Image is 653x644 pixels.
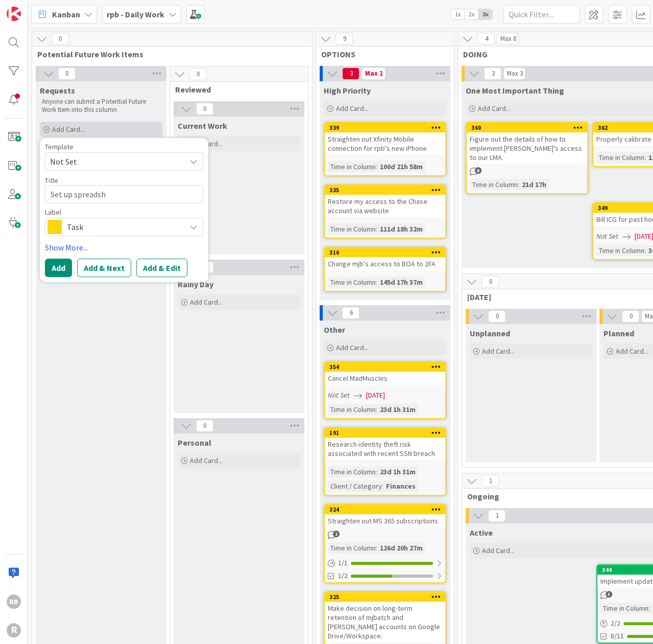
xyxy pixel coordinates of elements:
b: rpb - Daily Work [107,9,164,19]
span: 6 [475,167,481,174]
div: Time in Column [328,223,376,235]
div: 339 [329,124,445,131]
span: Rainy Day [178,279,213,289]
a: 191Research identity theft risk associated with recent SSN breachTime in Column:23d 1h 31mClient ... [324,427,446,496]
span: Potential Future Work Items [37,49,299,59]
span: 0 [52,33,69,45]
span: 1 [488,510,505,522]
span: 8/11 [611,631,624,641]
div: 325Make decision on long-term retention of mjbatch and [PERSON_NAME] accounts on Google Drive/Wor... [325,592,445,642]
div: Research identity theft risk associated with recent SSN breach [325,438,445,460]
span: : [382,480,383,492]
span: 0 [622,310,639,323]
span: Other [324,325,345,335]
div: Time in Column [328,161,376,172]
span: Current Work [178,121,227,131]
span: Not Set [50,155,178,168]
span: 1/2 [338,570,348,581]
div: Time in Column [596,245,644,256]
span: : [648,603,650,614]
span: 0 [196,420,213,432]
div: 339Straighten out Xfinity Mobile connection for rpb's new iPhone [325,123,445,155]
div: Time in Column [596,152,644,163]
span: Personal [178,438,211,448]
p: Anyone can submit a Potential Future Work Item into this column [42,98,160,114]
span: Add Card... [190,456,223,465]
input: Quick Filter... [503,5,579,24]
div: 324Straighten out MS 365 subscriptions [325,505,445,527]
div: 23d 1h 31m [377,404,418,415]
div: 126d 20h 27m [377,542,425,554]
span: 0 [488,310,505,323]
a: 335Restore my access to the Chase account via websiteTime in Column:111d 18h 32m [324,185,446,239]
i: Not Set [328,390,350,400]
div: 354Cancel MadMuscles [325,362,445,385]
div: Time in Column [470,179,518,190]
div: 145d 17h 37m [377,277,425,288]
div: 360 [471,124,587,131]
span: : [376,466,377,477]
a: 354Cancel MadMusclesNot Set[DATE]Time in Column:23d 1h 31m [324,361,446,419]
div: 1/1 [325,557,445,569]
div: 354 [329,363,445,371]
div: Max 3 [506,71,522,76]
div: RB [7,594,21,609]
span: 3x [478,9,492,19]
a: 324Straighten out MS 365 subscriptionsTime in Column:126d 20h 27m1/11/2 [324,504,446,583]
span: Add Card... [336,343,369,352]
div: Time in Column [328,277,376,288]
span: Add Card... [482,347,515,356]
div: Restore my access to the Chase account via website [325,195,445,217]
div: 100d 21h 58m [377,161,425,172]
span: : [376,223,377,235]
button: Add & Next [77,259,131,277]
span: : [644,152,646,163]
div: Straighten out Xfinity Mobile connection for rpb's new iPhone [325,132,445,155]
span: 1 / 1 [338,558,348,568]
span: 3 [484,67,501,80]
a: 360Figure out the details of how to implement [PERSON_NAME]'s access to our LMA.Time in Column:21... [466,122,588,194]
span: 0 [196,103,213,115]
span: Active [470,527,493,538]
div: Change mjb's access to BOA to 2FA [325,257,445,270]
span: 0 [58,67,76,80]
span: 1x [451,9,465,19]
div: Time in Column [600,603,648,614]
span: : [376,277,377,288]
div: 360Figure out the details of how to implement [PERSON_NAME]'s access to our LMA. [467,123,587,164]
span: : [518,179,519,190]
span: 1 [333,531,340,537]
div: 191Research identity theft risk associated with recent SSN breach [325,428,445,460]
span: Add Card... [190,297,223,307]
div: Max 8 [500,36,516,41]
span: One Most Important Thing [466,85,564,96]
span: Unplanned [470,328,510,338]
div: R [7,623,21,637]
div: 325 [329,593,445,601]
span: : [376,404,377,415]
i: Not Set [596,232,618,241]
span: 2x [465,9,478,19]
span: Planned [603,328,634,338]
div: 191 [329,429,445,436]
div: 23d 1h 31m [377,466,418,477]
div: 335 [325,186,445,195]
div: Finances [383,480,418,492]
div: Time in Column [328,404,376,415]
div: 324 [329,506,445,513]
span: : [644,245,646,256]
div: 339 [325,123,445,132]
span: OPTIONS [321,49,441,59]
div: 191 [325,428,445,438]
span: Add Card... [336,104,369,113]
span: 3 [342,67,359,80]
div: 316 [325,248,445,257]
span: Add Card... [478,104,511,113]
span: 6 [342,307,359,319]
span: : [376,542,377,554]
span: Template [45,143,74,150]
img: Visit kanbanzone.com [7,7,21,21]
span: 3 [606,591,612,597]
a: Show More... [45,241,203,254]
span: Add Card... [482,546,515,555]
